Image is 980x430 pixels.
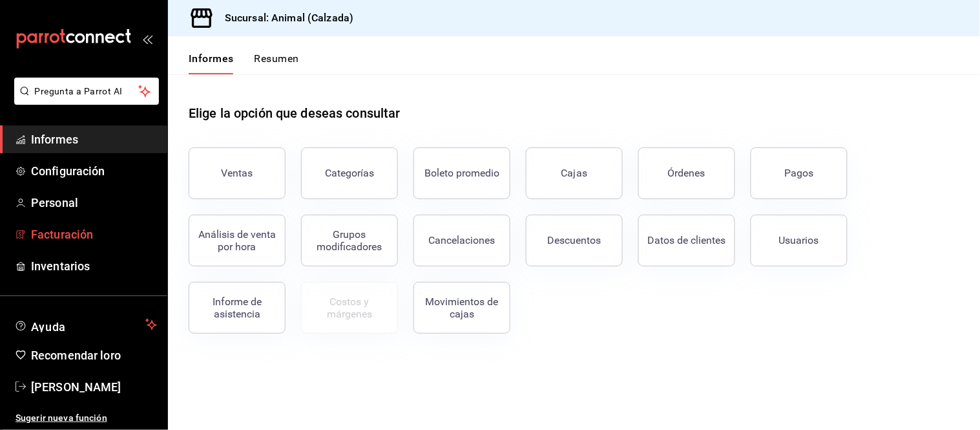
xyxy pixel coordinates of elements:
button: Categorías [301,147,398,199]
font: Datos de clientes [648,234,726,246]
a: Cajas [526,147,623,199]
button: Análisis de venta por hora [189,215,286,266]
font: [PERSON_NAME] [31,380,121,394]
font: Cancelaciones [429,234,495,246]
font: Facturación [31,228,93,241]
button: Descuentos [526,215,623,266]
font: Informe de asistencia [213,296,262,320]
button: Boleto promedio [413,147,510,199]
font: Análisis de venta por hora [198,228,276,253]
a: Pregunta a Parrot AI [9,94,159,107]
button: Datos de clientes [638,215,735,266]
button: Pagos [751,147,848,199]
font: Boleto promedio [424,167,499,179]
font: Usuarios [779,234,819,246]
font: Descuentos [548,234,601,246]
font: Órdenes [668,167,705,179]
button: abrir_cajón_menú [142,34,152,44]
button: Órdenes [638,147,735,199]
button: Informe de asistencia [189,282,286,334]
font: Configuración [31,164,105,178]
button: Movimientos de cajas [413,282,510,334]
font: Costos y márgenes [327,296,372,320]
font: Personal [31,196,78,210]
font: Resumen [255,52,299,65]
font: Pregunta a Parrot AI [35,86,123,96]
font: Recomendar loro [31,349,121,362]
font: Informes [31,133,78,146]
font: Ventas [222,167,253,179]
font: Grupos modificadores [317,228,382,253]
button: Cancelaciones [413,215,510,266]
font: Pagos [785,167,814,179]
button: Grupos modificadores [301,215,398,266]
font: Inventarios [31,259,90,273]
font: Movimientos de cajas [426,296,499,320]
button: Contrata inventarios para ver este informe [301,282,398,334]
font: Categorías [325,167,374,179]
font: Informes [189,52,234,65]
button: Usuarios [751,215,848,266]
button: Pregunta a Parrot AI [14,78,159,105]
div: pestañas de navegación [189,52,299,74]
font: Sucursal: Animal (Calzada) [225,12,353,24]
font: Elige la opción que deseas consultar [189,105,401,121]
font: Sugerir nueva función [16,413,107,423]
button: Ventas [189,147,286,199]
font: Cajas [561,167,588,179]
font: Ayuda [31,320,66,334]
